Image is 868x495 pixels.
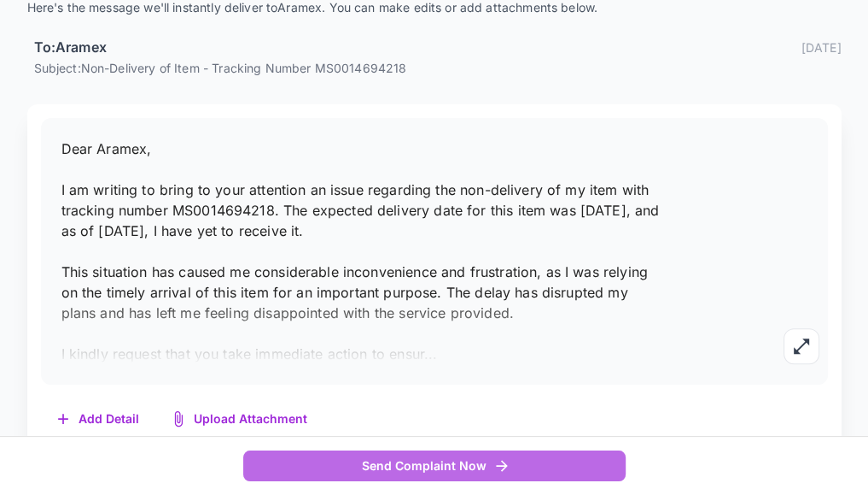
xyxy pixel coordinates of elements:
[801,38,842,56] p: [DATE]
[34,59,842,77] p: Subject: Non-Delivery of Item - Tracking Number MS0014694218
[61,140,660,362] span: Dear Aramex, I am writing to bring to your attention an issue regarding the non-delivery of my it...
[243,451,626,482] button: Send Complaint Now
[41,402,156,437] button: Add Detail
[424,345,437,362] span: ...
[156,402,324,437] button: Upload Attachment
[34,37,107,59] h6: To: Aramex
